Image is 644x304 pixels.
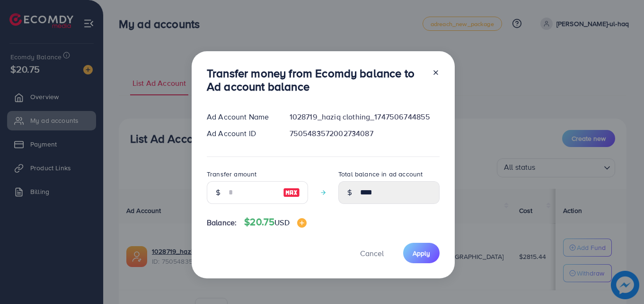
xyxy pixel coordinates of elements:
div: 7505483572002734087 [282,128,447,139]
span: USD [274,217,289,228]
h4: $20.75 [244,216,306,228]
span: Balance: [207,217,237,228]
button: Cancel [348,243,396,263]
div: Ad Account Name [199,111,282,122]
img: image [297,218,307,228]
label: Transfer amount [207,169,256,179]
div: Ad Account ID [199,128,282,139]
span: Cancel [360,248,384,258]
img: image [283,187,300,198]
span: Apply [413,249,430,258]
h3: Transfer money from Ecomdy balance to Ad account balance [207,66,424,94]
div: 1028719_haziq clothing_1747506744855 [282,111,447,122]
button: Apply [403,243,440,263]
label: Total balance in ad account [338,169,423,179]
